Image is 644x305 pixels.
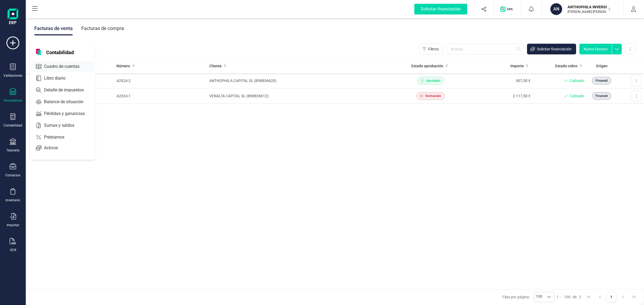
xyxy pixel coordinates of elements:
div: Validaciones [3,73,22,78]
span: Número [116,63,130,69]
img: Logo de OPS [500,6,515,12]
span: Cobrado [570,93,584,99]
span: Contabilidad [43,49,77,55]
td: 2.117,50 € [464,88,532,104]
span: Rechazado [425,94,441,98]
span: Cliente [209,63,222,69]
div: AN [550,3,562,15]
span: 1 [557,294,559,300]
td: A2024-2 [114,73,207,88]
p: ANTHOPHILA INVERSIONES PATRIMONIALES SL [568,4,610,10]
div: Filas por página: [502,292,554,302]
span: Activos [42,145,68,151]
div: Facturas de compra [81,21,124,35]
span: Filtros [428,46,439,52]
div: - [557,294,581,300]
span: Aprobado [426,78,440,83]
span: 100 [564,294,570,300]
span: Origen [596,63,608,69]
div: Contabilidad [3,123,22,128]
span: Sumas y saldos [42,122,84,129]
td: 907,50 € [464,73,532,88]
span: Detalle de impuestos [42,87,93,93]
div: Facturas de venta [34,21,73,35]
td: ANTHOPHILA CAPITAL SL (B98836620) [207,73,397,88]
div: Solicitar financiación [414,4,467,14]
button: Solicitar financiación [408,1,474,18]
button: Next Page [618,292,628,302]
button: Page 1 [606,292,616,302]
div: Contactos [5,173,20,177]
span: Libro diario [42,75,75,81]
span: 2 [579,294,581,300]
img: Logo Finanedi [8,9,18,26]
span: Cobrado [570,78,584,83]
span: Importe [510,63,524,69]
button: Filtros [419,44,443,54]
button: Previous Page [595,292,605,302]
span: de [573,294,577,300]
span: Finanedi [595,78,608,83]
button: Nueva factura [579,44,612,54]
div: Inventario [6,198,20,202]
span: 100 [534,292,544,302]
span: Préstamos [42,134,74,140]
div: Tesorería [6,148,20,152]
input: Buscar... [447,44,524,54]
button: Solicitar financiación [527,44,576,54]
div: Documentos [4,98,22,103]
div: Importar [7,223,19,227]
td: A2024-1 [114,88,207,104]
button: ANANTHOPHILA INVERSIONES PATRIMONIALES SL[PERSON_NAME] [PERSON_NAME] [548,1,617,18]
span: Estado cobro [555,63,577,69]
span: Balance de situación [42,99,93,105]
div: OCR [10,248,16,252]
span: Estado aprobación [411,63,443,69]
span: Pérdidas y ganancias [42,110,94,117]
td: VENALTA CAPITAL SL (B98836612) [207,88,397,104]
p: [PERSON_NAME] [PERSON_NAME] [568,10,610,14]
button: Last Page [629,292,639,302]
span: Solicitar financiación [537,46,572,52]
button: Logo de OPS [497,1,518,18]
span: Finanedi [595,94,608,98]
button: First Page [584,292,594,302]
span: Cuadro de cuentas [42,63,89,70]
